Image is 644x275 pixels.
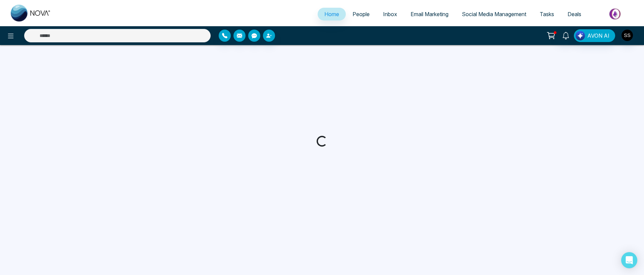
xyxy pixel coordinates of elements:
[561,8,588,21] a: Deals
[533,8,561,21] a: Tasks
[324,11,339,17] span: Home
[455,8,533,21] a: Social Media Management
[587,32,609,40] span: AVON AI
[462,11,526,17] span: Social Media Management
[383,11,397,17] span: Inbox
[318,8,346,21] a: Home
[568,11,581,17] span: Deals
[591,6,640,22] img: Market-place.gif
[576,31,585,40] img: Lead Flow
[353,11,370,17] span: People
[621,252,637,268] div: Open Intercom Messenger
[404,8,455,21] a: Email Marketing
[411,11,448,17] span: Email Marketing
[540,11,554,17] span: Tasks
[11,5,51,22] img: Nova CRM Logo
[622,30,633,41] img: User Avatar
[346,8,376,21] a: People
[376,8,404,21] a: Inbox
[574,29,615,42] button: AVON AI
